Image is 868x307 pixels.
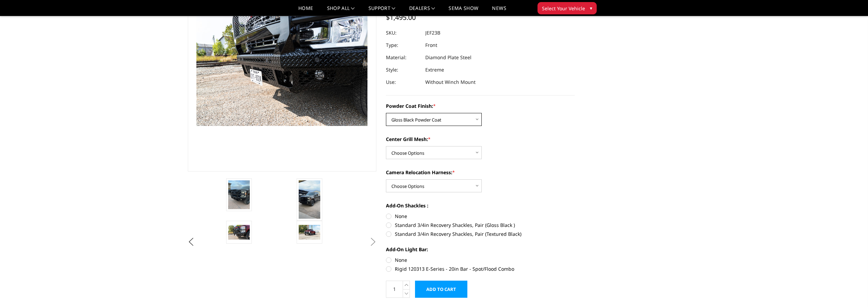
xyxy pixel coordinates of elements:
[542,5,585,12] span: Select Your Vehicle
[298,6,313,16] a: Home
[386,230,575,238] label: Standard 3/4in Recovery Shackles, Pair (Textured Black)
[386,27,420,39] dt: SKU:
[386,221,575,229] label: Standard 3/4in Recovery Shackles, Pair (Gloss Black )
[386,102,575,110] label: Powder Coat Finish:
[186,237,196,247] button: Previous
[386,246,575,253] label: Add-On Light Bar:
[299,180,320,219] img: 2023-2026 Ford F250-350 - FT Series - Extreme Front Bumper
[386,202,575,209] label: Add-On Shackles :
[449,6,478,16] a: SEMA Show
[228,225,250,239] img: 2023-2026 Ford F250-350 - FT Series - Extreme Front Bumper
[409,6,435,16] a: Dealers
[425,64,444,76] dd: Extreme
[327,6,355,16] a: shop all
[415,281,467,298] input: Add to Cart
[425,39,437,51] dd: Front
[590,4,592,12] span: ▾
[537,2,597,14] button: Select Your Vehicle
[299,225,320,239] img: 2023-2026 Ford F250-350 - FT Series - Extreme Front Bumper
[386,13,416,22] span: $1,495.00
[386,213,575,220] label: None
[386,256,575,264] label: None
[386,265,575,272] label: Rigid 120313 E-Series - 20in Bar - Spot/Flood Combo
[386,39,420,51] dt: Type:
[386,136,575,143] label: Center Grill Mesh:
[368,237,378,247] button: Next
[425,51,471,64] dd: Diamond Plate Steel
[386,76,420,88] dt: Use:
[386,169,575,176] label: Camera Relocation Harness:
[425,76,476,88] dd: Without Winch Mount
[368,6,396,16] a: Support
[386,64,420,76] dt: Style:
[425,27,440,39] dd: JEF23B
[228,180,250,209] img: 2023-2026 Ford F250-350 - FT Series - Extreme Front Bumper
[492,6,506,16] a: News
[386,51,420,64] dt: Material:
